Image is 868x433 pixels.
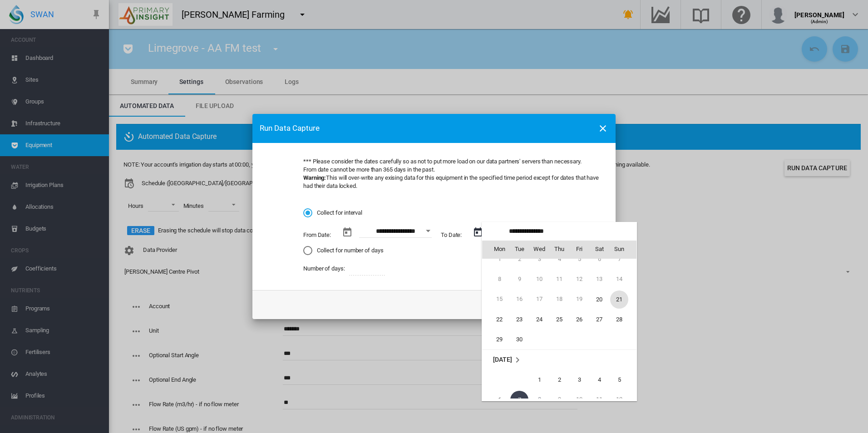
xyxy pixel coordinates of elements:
td: Monday September 15 2025 [482,290,509,310]
span: 1 [530,371,548,389]
th: Tue [509,241,529,259]
td: Tuesday September 23 2025 [509,310,529,330]
td: Wednesday September 24 2025 [529,310,549,330]
span: 24 [530,310,548,329]
th: Sun [609,241,636,259]
span: 7 [510,391,528,409]
td: Wednesday September 3 2025 [529,250,549,270]
tr: Week 5 [482,330,636,350]
td: Thursday September 25 2025 [549,310,569,330]
td: Thursday September 4 2025 [549,250,569,270]
tr: Week 2 [482,390,636,410]
tr: Week 2 [482,270,636,290]
tr: Week 1 [482,370,636,390]
td: Wednesday October 8 2025 [529,390,549,410]
span: 4 [590,371,608,389]
td: Saturday September 20 2025 [589,290,609,310]
span: 28 [610,310,628,329]
td: Monday September 22 2025 [482,310,509,330]
span: 3 [570,371,588,389]
td: Thursday September 18 2025 [549,290,569,310]
th: Sat [589,241,609,259]
td: Thursday October 2 2025 [549,370,569,390]
td: Tuesday September 16 2025 [509,290,529,310]
td: Sunday September 28 2025 [609,310,636,330]
span: 26 [570,310,588,329]
td: Saturday October 4 2025 [589,370,609,390]
td: Friday September 26 2025 [569,310,589,330]
span: 30 [510,330,528,349]
td: October 2025 [482,349,636,370]
td: Saturday September 6 2025 [589,250,609,270]
span: 2 [550,371,568,389]
td: Wednesday September 10 2025 [529,270,549,290]
span: 20 [590,290,608,309]
td: Monday October 6 2025 [482,390,509,410]
th: Thu [549,241,569,259]
td: Monday September 1 2025 [482,250,509,270]
span: 5 [610,371,628,389]
tr: Week 1 [482,250,636,270]
td: Sunday September 14 2025 [609,270,636,290]
td: Tuesday September 30 2025 [509,330,529,350]
span: [DATE] [493,356,512,363]
td: Saturday September 13 2025 [589,270,609,290]
th: Wed [529,241,549,259]
td: Tuesday October 7 2025 [509,390,529,410]
td: Friday October 3 2025 [569,370,589,390]
tr: Week 4 [482,310,636,330]
td: Saturday September 27 2025 [589,310,609,330]
tr: Week 3 [482,290,636,310]
td: Tuesday September 9 2025 [509,270,529,290]
span: 23 [510,310,528,329]
td: Saturday October 11 2025 [589,390,609,410]
td: Friday October 10 2025 [569,390,589,410]
td: Friday September 12 2025 [569,270,589,290]
td: Sunday September 7 2025 [609,250,636,270]
span: 29 [490,330,508,349]
span: 6 [490,391,508,409]
td: Friday September 5 2025 [569,250,589,270]
th: Fri [569,241,589,259]
td: Wednesday September 17 2025 [529,290,549,310]
td: Thursday September 11 2025 [549,270,569,290]
tr: Week undefined [482,349,636,370]
th: Mon [482,241,509,259]
td: Tuesday September 2 2025 [509,250,529,270]
span: 27 [590,310,608,329]
td: Sunday October 12 2025 [609,390,636,410]
td: Friday September 19 2025 [569,290,589,310]
td: Sunday October 5 2025 [609,370,636,390]
md-calendar: Calendar [482,241,636,401]
span: 21 [610,290,628,309]
span: 22 [490,310,508,329]
td: Sunday September 21 2025 [609,290,636,310]
td: Monday September 8 2025 [482,270,509,290]
td: Thursday October 9 2025 [549,390,569,410]
td: Monday September 29 2025 [482,330,509,350]
td: Wednesday October 1 2025 [529,370,549,390]
span: 25 [550,310,568,329]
